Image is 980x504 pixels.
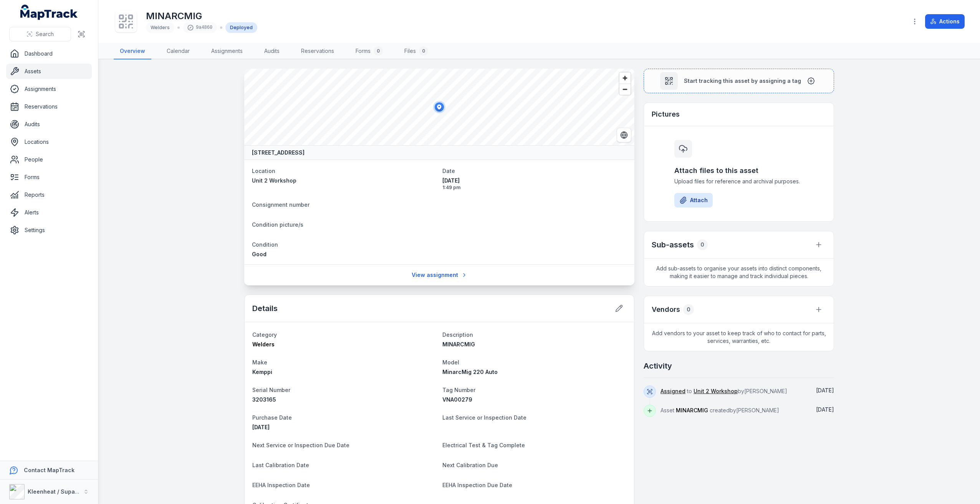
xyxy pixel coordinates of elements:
[652,239,694,250] h2: Sub-assets
[295,43,340,59] a: Reservations
[146,10,257,22] h1: MINARCMIG
[442,387,475,393] span: Tag Number
[617,128,631,142] button: Switch to Satellite View
[683,304,694,315] div: 0
[252,369,272,375] span: Kemppi
[151,25,170,30] span: Welders
[398,43,434,59] a: Files0
[6,46,92,61] a: Dashboard
[24,467,74,473] strong: Contact MapTrack
[442,168,455,174] span: Date
[816,406,834,413] span: [DATE]
[697,239,708,250] div: 0
[674,193,713,208] button: Attach
[442,177,627,191] time: 15/09/2025, 1:49:32 pm
[225,22,257,33] div: Deployed
[644,361,672,371] h2: Activity
[252,396,276,403] span: 3203165
[6,222,92,238] a: Settings
[442,341,475,348] span: MINARCMIG
[442,414,526,421] span: Last Service or Inspection Date
[252,414,292,421] span: Purchase Date
[407,268,472,282] a: View assignment
[652,109,680,120] h3: Pictures
[252,424,270,430] span: [DATE]
[20,5,78,20] a: MapTrack
[442,442,525,448] span: Electrical Test & Tag Complete
[114,43,151,59] a: Overview
[6,64,92,79] a: Assets
[252,241,278,248] span: Condition
[684,77,801,85] span: Start tracking this asset by assigning a tag
[694,387,738,395] a: Unit 2 Workshop
[442,331,473,338] span: Description
[644,323,834,351] span: Add vendors to your asset to keep track of who to contact for parts, services, warranties, etc.
[442,462,498,468] span: Next Calibration Due
[619,84,631,95] button: Zoom out
[661,387,685,395] a: Assigned
[644,259,834,286] span: Add sub-assets to organise your assets into distinct components, making it easier to manage and t...
[619,72,631,84] button: Zoom in
[6,187,92,203] a: Reports
[674,178,803,185] span: Upload files for reference and archival purposes.
[183,22,217,33] div: 9a4860
[252,251,267,257] span: Good
[252,303,278,314] h2: Details
[9,27,71,41] button: Search
[816,387,834,394] span: [DATE]
[6,117,92,132] a: Audits
[442,184,627,191] span: 1:49 pm
[252,387,290,393] span: Serial Number
[6,170,92,185] a: Forms
[374,46,383,56] div: 0
[252,359,267,366] span: Make
[676,407,708,413] span: MINARCMIG
[442,482,512,488] span: EEHA Inspection Due Date
[6,81,92,97] a: Assignments
[816,406,834,413] time: 15/09/2025, 1:48:41 pm
[252,331,277,338] span: Category
[6,205,92,220] a: Alerts
[349,43,389,59] a: Forms0
[36,30,54,38] span: Search
[205,43,249,59] a: Assignments
[252,149,305,156] strong: [STREET_ADDRESS]
[252,177,296,184] span: Unit 2 Workshop
[252,168,275,174] span: Location
[442,369,498,375] span: MinarcMig 220 Auto
[442,396,472,403] span: VNA00279
[661,388,787,394] span: to by [PERSON_NAME]
[252,424,270,430] time: 12/09/2025, 12:00:00 am
[252,221,303,228] span: Condition picture/s
[674,165,803,176] h3: Attach files to this asset
[28,488,85,495] strong: Kleenheat / Supagas
[6,99,92,114] a: Reservations
[442,359,459,366] span: Model
[925,14,965,29] button: Actions
[442,177,627,184] span: [DATE]
[6,134,92,150] a: Locations
[816,387,834,394] time: 15/09/2025, 1:49:32 pm
[252,201,310,208] span: Consignment number
[252,462,309,468] span: Last Calibration Date
[6,152,92,167] a: People
[258,43,286,59] a: Audits
[652,304,680,315] h3: Vendors
[252,177,436,184] a: Unit 2 Workshop
[244,69,634,145] canvas: Map
[644,69,834,93] button: Start tracking this asset by assigning a tag
[252,482,310,488] span: EEHA Inspection Date
[252,341,275,348] span: Welders
[661,407,779,413] span: Asset created by [PERSON_NAME]
[161,43,196,59] a: Calendar
[252,442,349,448] span: Next Service or Inspection Due Date
[419,46,428,56] div: 0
